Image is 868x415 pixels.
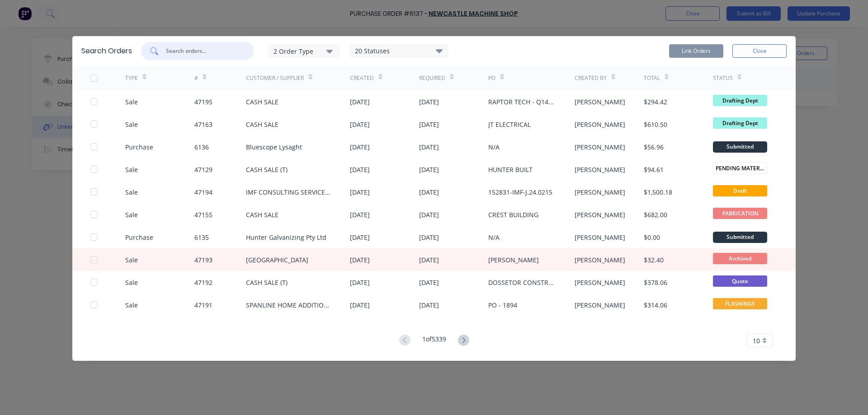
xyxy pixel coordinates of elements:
div: [PERSON_NAME] [575,97,625,107]
span: Drafting Dept [713,117,767,129]
div: Submitted [713,232,767,243]
div: [PERSON_NAME] [575,300,625,310]
div: [GEOGRAPHIC_DATA] [246,255,308,265]
div: [DATE] [350,233,370,242]
div: 47195 [194,97,212,107]
div: [DATE] [350,165,370,174]
div: 47194 [194,187,212,197]
div: Sale [125,255,138,265]
div: [DATE] [419,165,439,174]
div: [DATE] [419,142,439,152]
button: Close [732,44,787,58]
div: IMF CONSULTING SERVICES Pty Ltd [246,187,332,197]
div: [PERSON_NAME] [488,255,539,265]
div: $0.00 [644,233,660,242]
div: Required [419,74,445,82]
div: [DATE] [419,233,439,242]
div: Customer / Supplier [246,74,304,82]
div: [DATE] [419,255,439,265]
div: [DATE] [419,97,439,107]
div: # [194,74,198,82]
div: Sale [125,120,138,129]
div: $610.50 [644,120,667,129]
div: Purchase [125,142,153,152]
div: [DATE] [350,210,370,219]
div: Sale [125,300,138,310]
div: Sale [125,97,138,107]
div: PO [488,74,495,82]
div: Sale [125,210,138,219]
span: FABRICATION [713,208,767,219]
div: 6135 [194,233,209,242]
div: [PERSON_NAME] [575,142,625,152]
div: Search Orders [81,46,132,56]
div: [DATE] [350,142,370,152]
div: RAPTOR TECH - Q14328 [488,97,557,107]
div: 20 Statuses [349,46,448,56]
div: [DATE] [350,300,370,310]
div: [DATE] [419,278,439,287]
div: Submitted [713,141,767,153]
span: 10 [753,336,760,345]
div: JT ELECTRICAL [488,120,531,129]
div: $294.42 [644,97,667,107]
div: 47193 [194,255,212,265]
button: 2 Order Type [268,44,340,58]
div: N/A [488,142,500,152]
div: 47191 [194,300,212,310]
div: [PERSON_NAME] [575,187,625,197]
div: Purchase [125,233,153,242]
div: [DATE] [419,187,439,197]
div: CASH SALE [246,97,278,107]
div: Sale [125,165,138,174]
div: [DATE] [350,255,370,265]
div: Total [644,74,660,82]
div: [PERSON_NAME] [575,255,625,265]
div: Created [350,74,374,82]
div: SPANLINE HOME ADDITIONS [246,300,332,310]
div: 1 of 5339 [422,334,446,347]
div: DOSSETOR CONSTRUCTIONS [488,278,557,287]
div: [DATE] [350,187,370,197]
div: [DATE] [350,278,370,287]
div: $32.40 [644,255,664,265]
div: $56.96 [644,142,664,152]
div: $94.61 [644,165,664,174]
div: [DATE] [350,97,370,107]
div: [DATE] [419,210,439,219]
div: 47163 [194,120,212,129]
div: $1,500.18 [644,187,672,197]
div: PO - 1894 [488,300,517,310]
div: $682.00 [644,210,667,219]
div: [PERSON_NAME] [575,120,625,129]
div: 2 Order Type [274,46,334,56]
div: 6136 [194,142,209,152]
div: Sale [125,278,138,287]
div: CASH SALE (T) [246,165,288,174]
span: Quote [713,275,767,287]
div: 47192 [194,278,212,287]
div: HUNTER BUILT [488,165,533,174]
div: Hunter Galvanizing Pty Ltd [246,233,326,242]
span: PENDING MATERIA... [713,162,767,174]
div: [DATE] [419,120,439,129]
div: CREST BUILDING [488,210,538,219]
input: Search orders... [165,47,240,56]
div: Sale [125,187,138,197]
div: N/A [488,233,500,242]
div: TYPE [125,74,138,82]
span: Drafting Dept [713,95,767,106]
div: [PERSON_NAME] [575,165,625,174]
div: [PERSON_NAME] [575,278,625,287]
div: Created By [575,74,607,82]
span: Archived [713,253,767,264]
span: FLASHINGS [713,298,767,309]
div: CASH SALE [246,210,278,219]
div: 47129 [194,165,212,174]
div: [DATE] [419,300,439,310]
div: 47155 [194,210,212,219]
div: Status [713,74,733,82]
div: $378.06 [644,278,667,287]
div: $314.06 [644,300,667,310]
button: Link Orders [669,44,723,58]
